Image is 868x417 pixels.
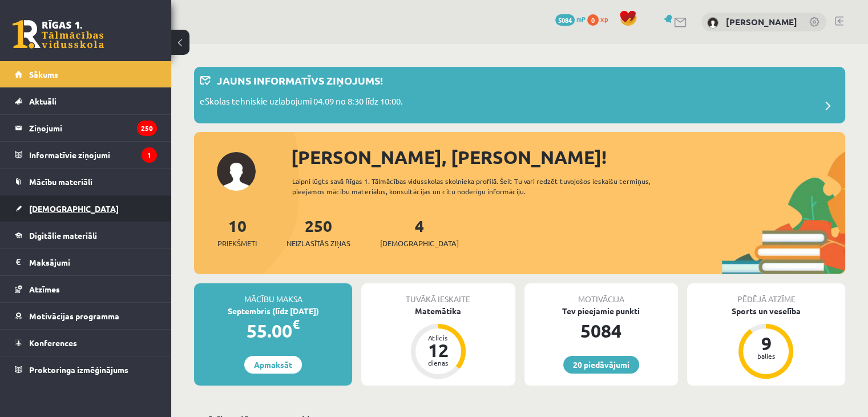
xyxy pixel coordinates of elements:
[200,95,403,111] p: eSkolas tehniskie uzlabojumi 04.09 no 8:30 līdz 10:00.
[15,276,157,302] a: Atzīmes
[29,115,157,141] legend: Ziņojumi
[749,334,783,352] div: 9
[292,176,683,197] div: Laipni lūgts savā Rīgas 1. Tālmācības vidusskolas skolnieka profilā. Šeit Tu vari redzēt tuvojošo...
[15,88,157,114] a: Aktuāli
[292,316,300,332] span: €
[29,203,119,214] span: [DEMOGRAPHIC_DATA]
[600,14,608,23] span: xp
[15,356,157,383] a: Proktoringa izmēģinājums
[29,338,77,348] span: Konferences
[13,20,104,49] a: Rīgas 1. Tālmācības vidusskola
[361,305,515,317] div: Matemātika
[286,238,350,249] span: Neizlasītās ziņas
[29,249,157,275] legend: Maksājumi
[524,305,678,317] div: Tev pieejamie punkti
[194,305,352,317] div: Septembris (līdz [DATE])
[687,283,845,305] div: Pēdējā atzīme
[244,356,302,374] a: Apmaksāt
[29,364,128,375] span: Proktoringa izmēģinājums
[29,69,58,79] span: Sākums
[15,249,157,275] a: Maksājumi
[576,14,586,23] span: mP
[15,222,157,248] a: Digitālie materiāli
[524,317,678,344] div: 5084
[15,330,157,356] a: Konferences
[707,17,718,29] img: Daniels Birziņš
[15,169,157,195] a: Mācību materiāli
[555,14,586,23] a: 5084 mP
[421,341,455,359] div: 12
[194,317,352,344] div: 55.00
[217,73,383,88] p: Jauns informatīvs ziņojums!
[726,16,797,27] a: [PERSON_NAME]
[687,305,845,380] a: Sports un veselība 9 balles
[749,352,783,359] div: balles
[587,14,599,26] span: 0
[194,283,352,305] div: Mācību maksa
[29,230,97,240] span: Digitālie materiāli
[555,14,575,26] span: 5084
[687,305,845,317] div: Sports un veselība
[286,215,350,249] a: 250Neizlasītās ziņas
[137,121,157,136] i: 250
[291,143,845,171] div: [PERSON_NAME], [PERSON_NAME]!
[200,73,839,118] a: Jauns informatīvs ziņojums! eSkolas tehniskie uzlabojumi 04.09 no 8:30 līdz 10:00.
[361,283,515,305] div: Tuvākā ieskaite
[361,305,515,380] a: Matemātika Atlicis 12 dienas
[29,311,119,321] span: Motivācijas programma
[587,14,613,23] a: 0 xp
[380,238,459,249] span: [DEMOGRAPHIC_DATA]
[217,238,257,249] span: Priekšmeti
[217,215,257,249] a: 10Priekšmeti
[421,359,455,366] div: dienas
[15,303,157,329] a: Motivācijas programma
[29,284,60,294] span: Atzīmes
[380,215,459,249] a: 4[DEMOGRAPHIC_DATA]
[15,61,157,87] a: Sākums
[421,334,455,341] div: Atlicis
[142,147,157,163] i: 1
[29,142,157,168] legend: Informatīvie ziņojumi
[29,96,56,106] span: Aktuāli
[15,115,157,141] a: Ziņojumi250
[15,142,157,168] a: Informatīvie ziņojumi1
[524,283,678,305] div: Motivācija
[29,177,92,187] span: Mācību materiāli
[15,195,157,222] a: [DEMOGRAPHIC_DATA]
[563,356,639,374] a: 20 piedāvājumi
